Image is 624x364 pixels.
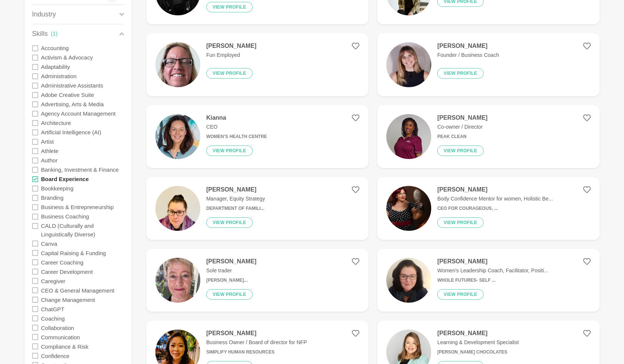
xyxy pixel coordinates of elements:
h4: [PERSON_NAME] [206,186,265,193]
p: Women's Leadership Coach, Facilitator, Positi... [437,267,548,275]
h6: Department of Famili... [206,206,265,211]
label: Banking, Investment & Finance [41,165,119,174]
button: View profile [206,68,253,79]
label: Business & Entrepreneurship [41,202,114,212]
h4: [PERSON_NAME] [437,186,553,193]
p: Body Confidence Mentor for women, Holistic Be... [437,195,553,203]
label: Bookkeeping [41,184,74,193]
label: Confidence [41,351,70,360]
button: View profile [206,146,253,156]
a: [PERSON_NAME]Women's Leadership Coach, Facilitator, Positi...Whole Futures- Self ...View profile [377,249,599,312]
h6: Whole Futures- Self ... [437,278,548,283]
label: Adobe Creative Suite [41,90,94,100]
h4: [PERSON_NAME] [437,330,519,337]
label: Canva [41,239,57,248]
button: View profile [437,146,484,156]
h4: [PERSON_NAME] [437,258,548,265]
img: 757907b3ed0403ae45907990eb6d90976d33866e-667x1000.jpg [386,186,431,231]
label: Activism & Advocacy [41,53,93,62]
label: Capital Raising & Funding [41,248,106,257]
p: Industry [32,9,56,19]
img: 5de3db83b6dae0796d7d92dbe14c905248ab3aa6-1601x2451.jpg [155,42,200,87]
img: 6cf329f1653bd7b76cff0e4af4799374c804b43e-2000x1334.jpg [386,114,431,159]
a: [PERSON_NAME]Co-owner / DirectorPeak CleanView profile [377,105,599,168]
p: CEO [206,123,267,131]
label: CALD (Culturally and Linguistically Diverse) [41,221,124,239]
p: Manager, Equity Strategy [206,195,265,203]
h6: Peak Clean [437,134,487,140]
h4: [PERSON_NAME] [206,258,256,265]
label: Author [41,156,58,165]
h4: Kianna [206,114,267,122]
h4: [PERSON_NAME] [206,330,307,337]
a: [PERSON_NAME]Fun EmployedView profile [146,33,368,96]
p: Sole trader [206,267,256,275]
img: 5aeb252bf5a40be742549a1bb63f1101c2365f2e-280x373.jpg [386,258,431,303]
label: Collaboration [41,323,74,332]
p: Business Owner / Board of director for NFP [206,339,307,346]
p: Skills [32,29,48,39]
a: KiannaCEOWomen’s Health CentreView profile [146,105,368,168]
a: [PERSON_NAME]Body Confidence Mentor for women, Holistic Be...CEO for Courageous, ...View profile [377,177,599,240]
label: Artificial Intelligence (AI) [41,128,101,137]
label: Athlete [41,146,59,156]
img: f6d9242ecf4a53ce9fb23b2a94c840a83be6e6fe-336x447.jpg [155,258,200,303]
img: 6cdf9e4a07ba1d4ff86fe29070785dd57e4211da-593x640.jpg [386,42,431,87]
h6: CEO for Courageous, ... [437,206,553,211]
label: Accounting [41,43,69,53]
p: Co-owner / Director [437,123,487,131]
button: View profile [437,68,484,79]
label: Compliance & Risk [41,342,89,351]
label: Administrative Assistants [41,81,103,90]
button: View profile [437,289,484,300]
img: 0eff5774a8bc8e7fa790e32df3da3b03bbd6c339-811x850.jpg [155,114,200,159]
a: [PERSON_NAME]Founder / Business CoachView profile [377,33,599,96]
h4: [PERSON_NAME] [206,42,256,50]
label: Career Coaching [41,257,83,267]
button: View profile [206,289,253,300]
button: View profile [206,217,253,228]
h6: [PERSON_NAME] Chocolates [437,349,519,355]
p: Fun Employed [206,51,256,59]
label: Agency Account Management [41,109,116,118]
label: Administration [41,71,77,81]
label: Career Development [41,267,93,276]
p: Founder / Business Coach [437,51,499,59]
a: [PERSON_NAME]Manager, Equity StrategyDepartment of Famili...View profile [146,177,368,240]
button: View profile [437,217,484,228]
label: Board Experience [41,174,89,184]
label: Communication [41,332,80,342]
label: ChatGPT [41,304,65,313]
label: Caregiver [41,276,66,285]
h4: [PERSON_NAME] [437,42,499,50]
label: Architecture [41,118,71,128]
p: Learning & Development Specialist [437,339,519,346]
label: Change Management [41,295,95,304]
h6: Women’s Health Centre [206,134,267,140]
h6: [PERSON_NAME]... [206,278,256,283]
h6: Simplify Human Resources [206,349,307,355]
a: [PERSON_NAME]Sole trader[PERSON_NAME]...View profile [146,249,368,312]
label: Advertising, Arts & Media [41,100,104,109]
button: View profile [206,2,253,12]
label: Artist [41,137,54,146]
div: ( 1 ) [51,30,58,38]
label: Coaching [41,313,65,323]
label: CEO & General Management [41,285,115,295]
img: 7b3cc0223a87537c3b4a72f10851001fa923f5a8-1573x2559.jpg [155,186,200,231]
h4: [PERSON_NAME] [437,114,487,122]
label: Branding [41,193,64,202]
label: Adaptability [41,62,70,71]
label: Business Coaching [41,212,89,221]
